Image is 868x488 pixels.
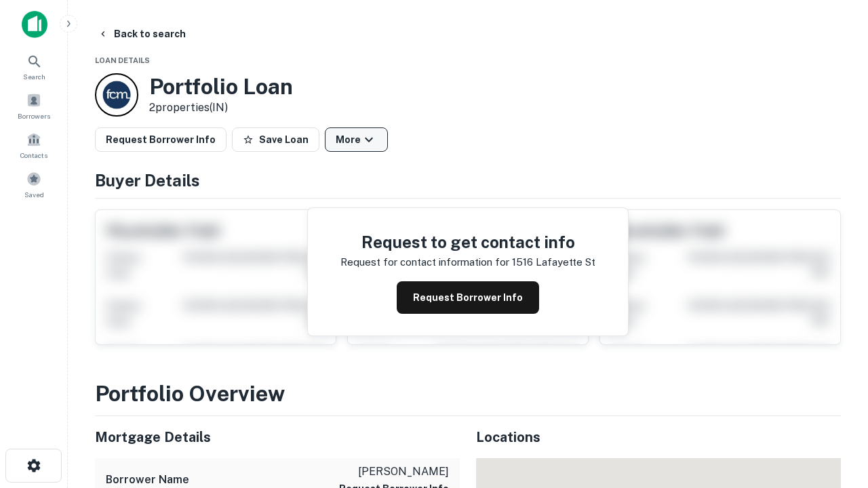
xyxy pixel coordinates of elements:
span: Loan Details [95,56,150,64]
iframe: Chat Widget [800,336,868,401]
a: Borrowers [4,87,64,124]
p: 2 properties (IN) [149,100,293,116]
h4: Buyer Details [95,168,841,192]
a: Saved [4,166,64,203]
h4: Request to get contact info [340,230,595,254]
a: Contacts [4,127,64,163]
span: Contacts [20,150,47,161]
p: [PERSON_NAME] [339,464,449,480]
h5: Mortgage Details [95,427,460,447]
h3: Portfolio Overview [95,378,841,410]
h6: Borrower Name [106,472,189,488]
button: Request Borrower Info [95,127,226,152]
span: Borrowers [18,110,50,121]
h5: Locations [476,427,841,447]
button: Request Borrower Info [397,281,539,314]
p: 1516 lafayette st [512,254,595,270]
h3: Portfolio Loan [149,74,293,100]
p: Request for contact information for [340,254,509,270]
span: Search [23,71,45,82]
button: More [325,127,388,152]
img: capitalize-icon.png [22,11,47,38]
button: Save Loan [232,127,319,152]
button: Back to search [92,22,191,46]
span: Saved [24,189,44,200]
a: Search [4,48,64,85]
